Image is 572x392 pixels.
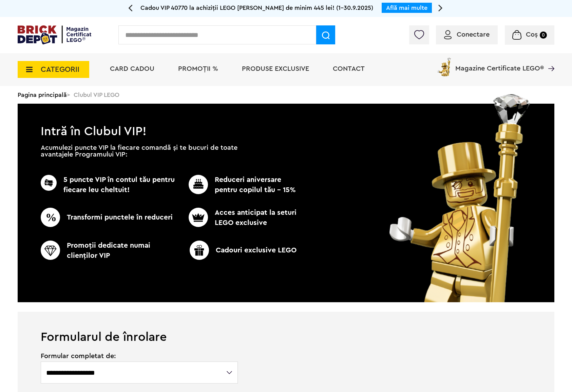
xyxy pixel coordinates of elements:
a: Află mai multe [386,5,427,11]
p: Promoţii dedicate numai clienţilor VIP [41,241,177,261]
img: CC_BD_Green_chek_mark [41,208,60,227]
a: Card Cadou [110,65,154,72]
img: CC_BD_Green_chek_mark [189,175,208,194]
h1: Intră în Clubul VIP! [18,104,554,135]
img: CC_BD_Green_chek_mark [189,208,208,227]
span: CATEGORII [41,66,79,73]
img: CC_BD_Green_chek_mark [41,241,60,260]
a: Magazine Certificate LEGO® [544,56,554,63]
span: Conectare [457,31,490,38]
p: Transformi punctele în reduceri [41,208,177,227]
p: 5 puncte VIP în contul tău pentru fiecare leu cheltuit! [41,175,177,195]
p: Acces anticipat la seturi LEGO exclusive [177,208,299,228]
img: CC_BD_Green_chek_mark [190,241,209,260]
img: vip_page_image [380,94,540,302]
a: Pagina principală [18,92,67,98]
a: PROMOȚII % [178,65,218,72]
p: Cadouri exclusive LEGO [175,241,311,260]
img: CC_BD_Green_chek_mark [41,175,57,191]
small: 0 [540,32,547,39]
a: Conectare [444,31,490,38]
div: > Clubul VIP LEGO [18,86,554,104]
span: Coș [526,31,538,38]
p: Reduceri aniversare pentru copilul tău - 15% [177,175,299,195]
a: Contact [333,65,365,72]
span: Magazine Certificate LEGO® [455,56,544,72]
a: Produse exclusive [242,65,309,72]
span: Formular completat de: [41,353,239,359]
h1: Formularul de înrolare [18,312,554,343]
span: Cadou VIP 40770 la achiziții LEGO [PERSON_NAME] de minim 445 lei! (1-30.9.2025) [140,5,373,11]
p: Acumulezi puncte VIP la fiecare comandă și te bucuri de toate avantajele Programului VIP: [41,144,237,158]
